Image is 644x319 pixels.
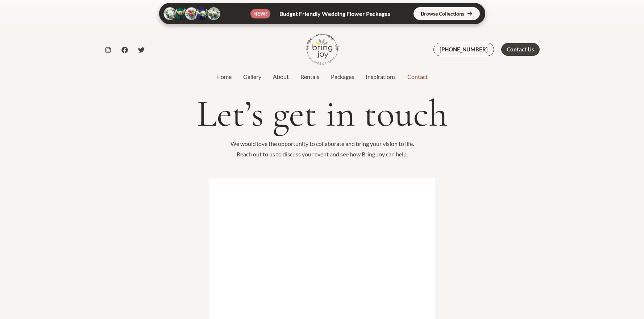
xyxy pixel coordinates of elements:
[138,47,145,53] a: Twitter
[295,72,325,81] a: Rentals
[211,72,237,81] a: Home
[360,72,402,81] a: Inspirations
[121,47,128,53] a: Facebook
[105,47,111,53] a: Instagram
[325,72,360,81] a: Packages
[433,43,494,56] a: [PHONE_NUMBER]
[237,72,267,81] a: Gallery
[105,93,540,134] h1: Let’s get in touch
[267,72,295,81] a: About
[105,138,540,160] p: We would love the opportunity to collaborate and bring your vision to life. Reach out to us to di...
[306,33,338,66] img: Bring Joy
[501,43,540,56] a: Contact Us
[211,71,433,82] nav: Site Navigation
[402,72,433,81] a: Contact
